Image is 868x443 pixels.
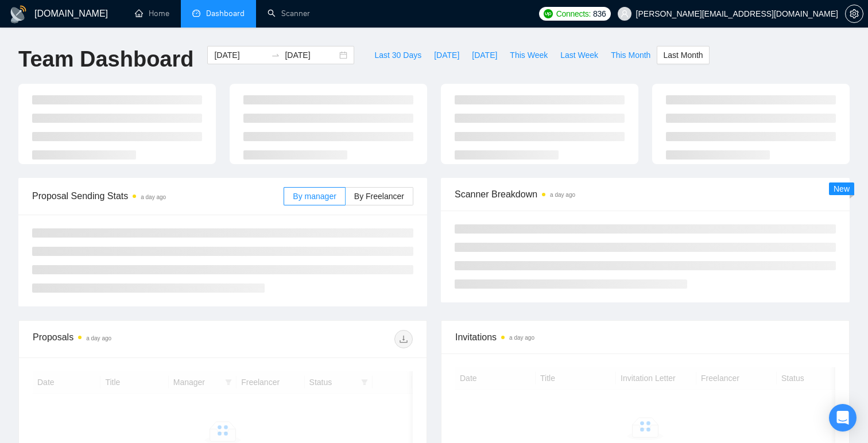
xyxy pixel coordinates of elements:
[354,192,404,201] span: By Freelancer
[834,184,850,193] span: New
[434,49,459,61] span: [DATE]
[556,7,591,20] span: Connects:
[9,5,28,24] img: logo
[544,9,553,18] img: upwork-logo.png
[621,10,629,18] span: user
[285,49,337,61] input: End date
[829,404,857,432] div: Open Intercom Messenger
[271,50,280,60] span: swap-right
[268,9,310,18] a: searchScanner
[510,49,548,61] span: This Week
[466,46,503,64] button: [DATE]
[428,46,466,64] button: [DATE]
[141,194,166,200] time: a day ago
[560,49,598,61] span: Last Week
[593,7,606,20] span: 836
[214,49,266,61] input: Start date
[135,9,169,18] a: homeHome
[455,187,836,201] span: Scanner Breakdown
[206,9,245,18] span: Dashboard
[455,330,835,344] span: Invitations
[472,49,497,61] span: [DATE]
[18,46,193,73] h1: Team Dashboard
[192,9,200,17] span: dashboard
[657,46,709,64] button: Last Month
[604,46,657,64] button: This Month
[293,192,336,201] span: By manager
[32,189,284,203] span: Proposal Sending Stats
[33,330,223,348] div: Proposals
[663,49,703,61] span: Last Month
[271,50,280,60] span: to
[368,46,428,64] button: Last 30 Days
[554,46,604,64] button: Last Week
[86,335,111,341] time: a day ago
[374,49,421,61] span: Last 30 Days
[509,335,534,341] time: a day ago
[845,5,863,23] button: setting
[550,192,575,198] time: a day ago
[845,9,863,18] a: setting
[846,9,863,18] span: setting
[611,49,650,61] span: This Month
[503,46,554,64] button: This Week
